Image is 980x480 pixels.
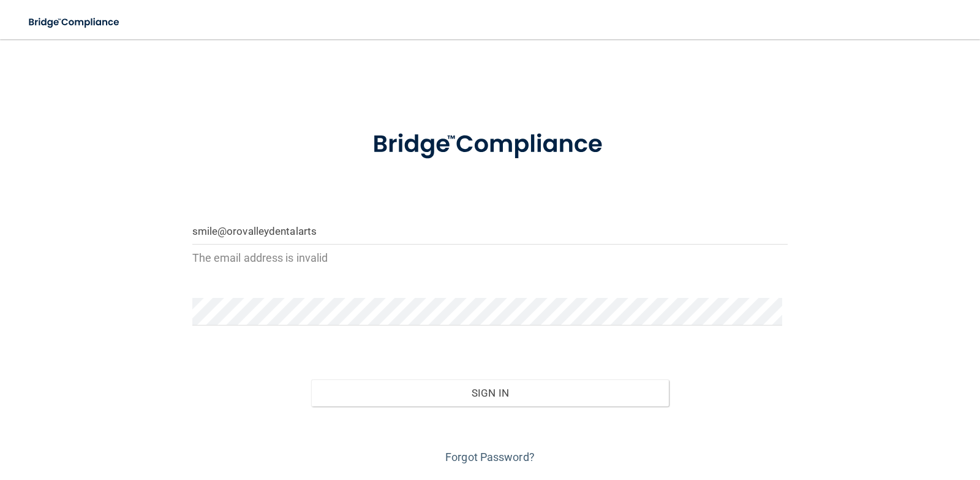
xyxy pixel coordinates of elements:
[192,248,788,268] p: The email address is invalid
[445,451,535,463] a: Forgot Password?
[18,10,131,35] img: bridge_compliance_login_screen.278c3ca4.svg
[311,379,669,406] button: Sign In
[192,217,788,245] input: Email
[347,113,633,177] img: bridge_compliance_login_screen.278c3ca4.svg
